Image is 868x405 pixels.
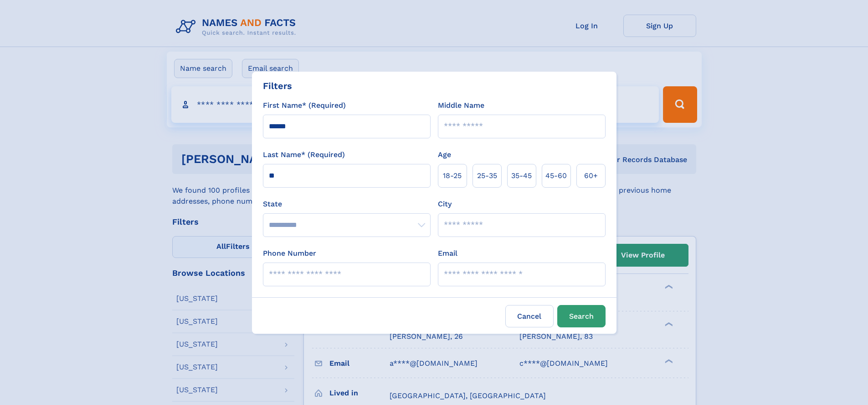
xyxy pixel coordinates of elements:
button: Search [557,305,606,327]
label: Last Name* (Required) [263,149,345,160]
label: Middle Name [438,100,484,111]
label: First Name* (Required) [263,100,346,111]
label: Phone Number [263,248,316,259]
span: 60+ [584,170,598,181]
label: Cancel [505,305,554,327]
span: 18‑25 [443,170,462,181]
span: 35‑45 [511,170,532,181]
label: Age [438,149,451,160]
div: Filters [263,79,292,93]
label: City [438,199,452,210]
label: State [263,199,431,210]
span: 45‑60 [545,170,567,181]
label: Email [438,248,457,259]
span: 25‑35 [477,170,497,181]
